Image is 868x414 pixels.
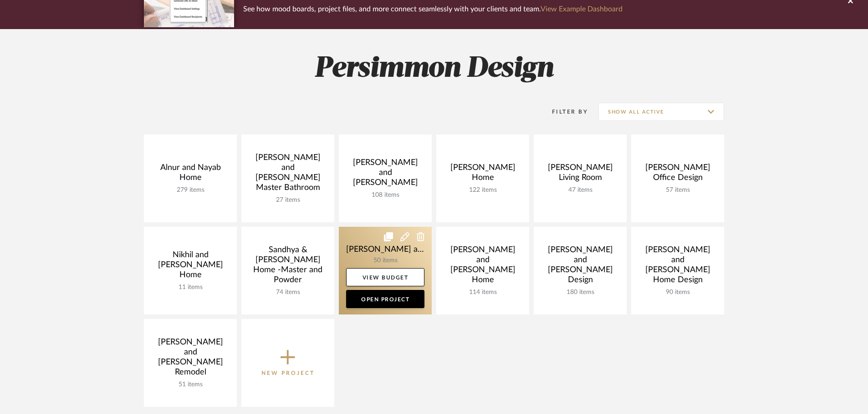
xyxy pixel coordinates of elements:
[241,319,334,407] button: New Project
[249,289,327,296] div: 74 items
[151,381,230,389] div: 51 items
[541,5,623,13] a: View Example Dashboard
[346,191,424,199] div: 108 items
[540,107,588,116] div: Filter By
[106,52,762,86] h2: Persimmon Design
[249,196,327,204] div: 27 items
[541,289,619,296] div: 180 items
[243,3,623,15] p: See how mood boards, project files, and more connect seamlessly with your clients and team.
[249,245,327,289] div: Sandhya & [PERSON_NAME] Home -Master and Powder
[444,163,522,186] div: [PERSON_NAME] Home
[249,153,327,196] div: [PERSON_NAME] and [PERSON_NAME] Master Bathroom
[541,163,619,186] div: [PERSON_NAME] Living Room
[638,186,717,194] div: 57 items
[346,158,424,191] div: [PERSON_NAME] and [PERSON_NAME]
[638,245,717,289] div: [PERSON_NAME] and [PERSON_NAME] Home Design
[151,337,230,381] div: [PERSON_NAME] and [PERSON_NAME] Remodel
[346,290,424,308] a: Open Project
[638,163,717,186] div: [PERSON_NAME] Office Design
[151,250,230,284] div: Nikhil and [PERSON_NAME] Home
[346,268,424,286] a: View Budget
[541,186,619,194] div: 47 items
[261,369,315,378] p: New Project
[151,186,230,194] div: 279 items
[541,245,619,289] div: [PERSON_NAME] and [PERSON_NAME] Design
[444,186,522,194] div: 122 items
[151,163,230,186] div: Alnur and Nayab Home
[444,289,522,296] div: 114 items
[151,284,230,291] div: 11 items
[638,289,717,296] div: 90 items
[444,245,522,289] div: [PERSON_NAME] and [PERSON_NAME] Home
